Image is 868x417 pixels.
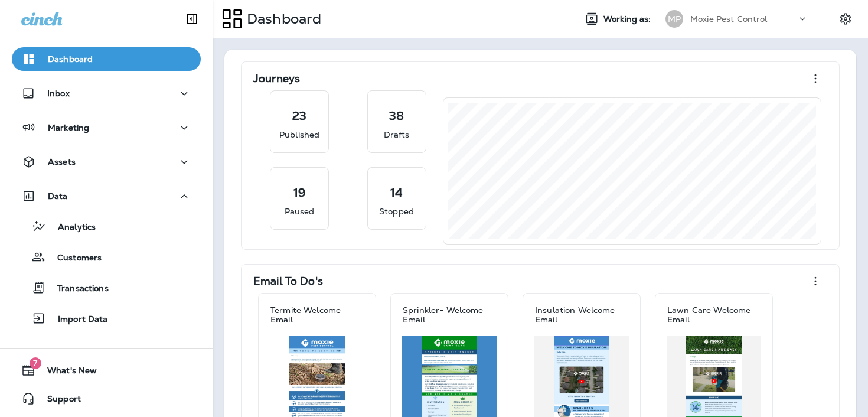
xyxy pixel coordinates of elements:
[48,157,76,167] p: Assets
[12,359,201,382] button: 7What's New
[384,129,410,141] p: Drafts
[46,222,96,233] p: Analytics
[253,275,323,287] p: Email To Do's
[665,10,683,28] div: MP
[12,47,201,71] button: Dashboard
[279,129,319,141] p: Published
[48,123,89,132] p: Marketing
[690,14,768,24] p: Moxie Pest Control
[12,184,201,208] button: Data
[12,387,201,411] button: Support
[390,187,403,198] p: 14
[667,305,761,324] p: Lawn Care Welcome Email
[35,366,97,380] span: What's New
[835,8,856,30] button: Settings
[35,394,81,408] span: Support
[535,305,628,324] p: Insulation Welcome Email
[45,284,109,295] p: Transactions
[12,306,201,331] button: Import Data
[45,253,102,264] p: Customers
[48,54,93,64] p: Dashboard
[12,245,201,269] button: Customers
[603,14,654,24] span: Working as:
[46,314,108,325] p: Import Data
[175,7,208,31] button: Collapse Sidebar
[12,150,201,174] button: Assets
[30,357,41,369] span: 7
[403,305,496,324] p: Sprinkler- Welcome Email
[292,110,306,122] p: 23
[253,73,300,84] p: Journeys
[285,206,315,217] p: Paused
[389,110,404,122] p: 38
[48,191,68,201] p: Data
[242,10,321,28] p: Dashboard
[12,82,201,105] button: Inbox
[12,214,201,239] button: Analytics
[293,187,306,198] p: 19
[270,305,364,324] p: Termite Welcome Email
[47,89,70,98] p: Inbox
[12,275,201,300] button: Transactions
[379,206,414,217] p: Stopped
[12,116,201,139] button: Marketing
